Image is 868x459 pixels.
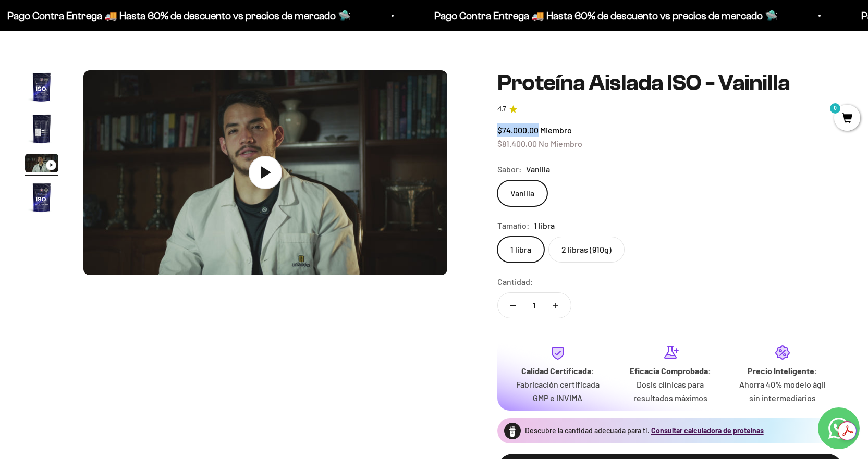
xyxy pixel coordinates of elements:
[539,139,582,148] span: No Miembro
[829,102,841,115] mark: 0
[25,70,58,107] button: Ir al artículo 1
[834,113,860,125] a: 0
[13,112,216,130] div: Un video del producto
[541,293,571,318] button: Aumentar cantidad
[497,104,506,115] span: 4.7
[13,49,216,68] div: Más información sobre los ingredientes
[525,426,650,435] span: Descubre la cantidad adecuada para ti.
[497,219,530,232] legend: Tamaño:
[497,104,843,115] a: 4.74.7 de 5.0 estrellas
[497,125,539,135] span: $74.000,00
[735,378,830,404] p: Ahorra 40% modelo ágil sin intermediarios
[431,7,775,24] p: Pago Contra Entrega 🚚 Hasta 60% de descuento vs precios de mercado 🛸
[497,139,537,148] span: $81.400,00
[169,156,216,174] button: Enviar
[25,112,58,145] img: Proteína Aislada ISO - Vainilla
[25,181,58,217] button: Ir al artículo 4
[540,125,572,135] span: Miembro
[13,133,216,151] div: Un mejor precio
[13,17,216,41] p: ¿Qué te haría sentir más seguro de comprar este producto?
[651,426,764,436] button: Consultar calculadora de proteínas
[510,378,606,404] p: Fabricación certificada GMP e INVIMA
[504,423,521,439] img: Proteína
[521,366,594,376] strong: Calidad Certificada:
[748,366,817,376] strong: Precio Inteligente:
[25,181,58,214] img: Proteína Aislada ISO - Vainilla
[25,154,58,176] button: Ir al artículo 3
[497,275,533,289] label: Cantidad:
[4,7,348,24] p: Pago Contra Entrega 🚚 Hasta 60% de descuento vs precios de mercado 🛸
[497,70,843,95] h1: Proteína Aislada ISO - Vainilla
[622,378,718,404] p: Dosis clínicas para resultados máximos
[498,293,528,318] button: Reducir cantidad
[497,163,522,176] legend: Sabor:
[13,91,216,109] div: Una promoción especial
[170,156,215,174] span: Enviar
[25,112,58,148] button: Ir al artículo 2
[13,70,216,89] div: Reseñas de otros clientes
[534,219,555,232] span: 1 libra
[526,163,550,176] span: Vanilla
[630,366,711,376] strong: Eficacia Comprobada:
[25,70,58,104] img: Proteína Aislada ISO - Vainilla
